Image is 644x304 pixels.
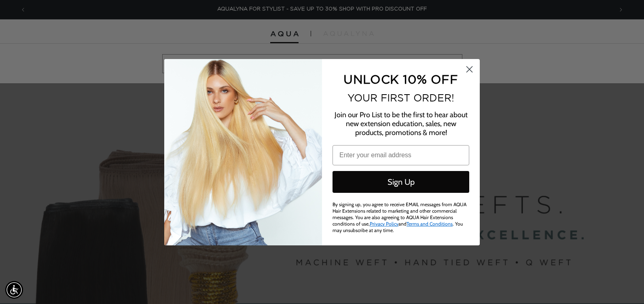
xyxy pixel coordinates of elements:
input: Enter your email address [333,145,469,165]
a: Privacy Policy [370,221,398,227]
span: By signing up, you agree to receive EMAIL messages from AQUA Hair Extensions related to marketing... [333,201,466,233]
span: YOUR FIRST ORDER! [347,92,454,103]
span: UNLOCK 10% OFF [343,72,458,86]
img: daab8b0d-f573-4e8c-a4d0-05ad8d765127.png [164,59,322,245]
span: Join our Pro List to be the first to hear about new extension education, sales, new products, pro... [335,110,468,137]
button: Close dialog [462,62,477,76]
iframe: Chat Widget [604,265,644,304]
a: Terms and Conditions [407,221,453,227]
button: Sign Up [333,171,469,193]
div: Accessibility Menu [5,281,23,299]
